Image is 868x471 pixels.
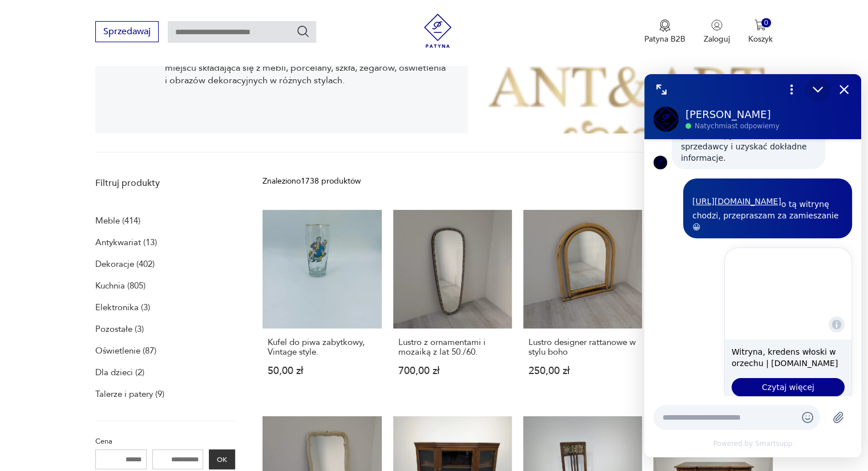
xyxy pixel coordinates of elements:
img: Ikona medalu [659,19,671,32]
button: OK [209,449,235,469]
a: Dla dzieci (2) [95,364,144,380]
a: Antykwariat (13) [95,234,157,250]
button: 0Koszyk [748,19,773,44]
a: Elektronika (3) [95,299,150,315]
a: Ikona medaluPatyna B2B [644,19,685,44]
a: Talerze i patery (9) [95,386,164,402]
div: 0 [761,18,771,28]
img: Patyna - sklep z meblami i dekoracjami vintage [421,14,455,48]
p: Filtruj produkty [95,177,235,189]
a: Kuchnia (805) [95,278,146,294]
img: Ikonka użytkownika [711,19,722,31]
h3: Lustro designer rattanowe w stylu boho [528,338,637,357]
img: Ikona koszyka [754,19,766,31]
button: Patyna B2B [644,19,685,44]
a: Lustro z ornamentami i mozaiką z lat 50./60.Lustro z ornamentami i mozaiką z lat 50./60.700,00 zł [393,210,512,398]
a: Kufel do piwa zabytkowy, Vintage style.Kufel do piwa zabytkowy, Vintage style.50,00 zł [263,210,381,398]
p: 700,00 zł [398,366,507,376]
button: Zaloguj [704,19,730,44]
p: 250,00 zł [528,366,637,376]
p: Koszyk [748,34,773,44]
h3: Lustro z ornamentami i mozaiką z lat 50./60. [398,338,507,357]
div: Znaleziono 1738 produktów [263,175,361,188]
p: Zaloguj [704,34,730,44]
p: Patyna B2B [644,34,685,44]
a: Dekoracje (402) [95,256,155,272]
p: 50,00 zł [268,366,376,376]
a: Oświetlenie (87) [95,343,156,359]
p: Cena [95,435,235,448]
a: Sprzedawaj [95,29,159,36]
button: Szukaj [296,25,310,38]
a: Lustro designer rattanowe w stylu bohoLustro designer rattanowe w stylu boho250,00 zł [523,210,642,398]
a: Pozostałe (3) [95,321,144,337]
button: Sprzedawaj [95,21,159,42]
a: Meble (414) [95,213,140,229]
iframe: Smartsupp widget messenger [644,74,861,457]
h3: Kufel do piwa zabytkowy, Vintage style. [268,338,376,357]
